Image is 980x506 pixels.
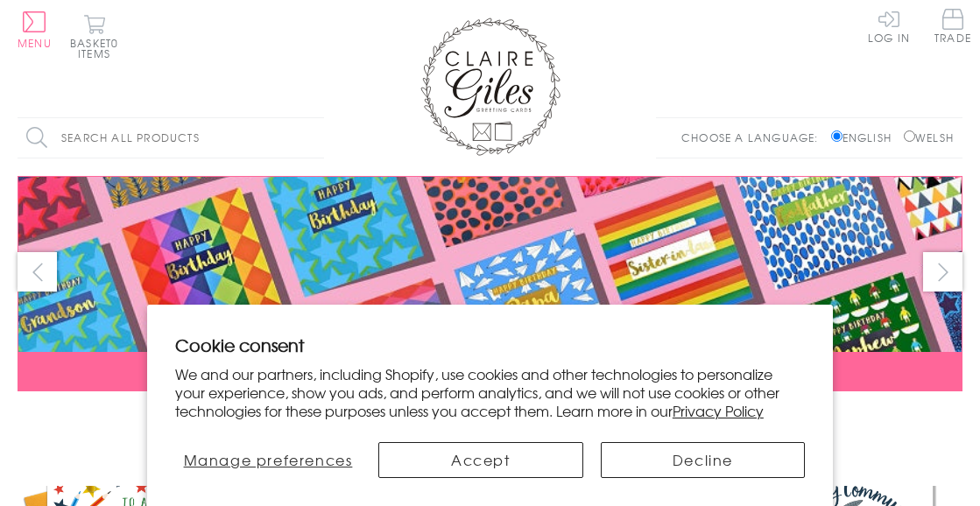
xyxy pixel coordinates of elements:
[681,130,828,145] p: Choose a language:
[923,252,962,292] button: next
[934,9,971,46] a: Trade
[175,442,361,478] button: Manage preferences
[934,9,971,43] span: Trade
[18,252,57,292] button: prev
[420,18,561,156] img: Claire Giles Greetings Cards
[378,442,583,478] button: Accept
[184,449,353,470] span: Manage preferences
[868,9,910,43] a: Log In
[175,365,805,419] p: We and our partners, including Shopify, use cookies and other technologies to personalize your ex...
[904,130,915,142] input: Welsh
[18,35,52,51] span: Menu
[601,442,806,478] button: Decline
[831,130,900,145] label: English
[673,400,764,421] a: Privacy Policy
[78,35,118,61] span: 0 items
[70,14,118,59] button: Basket0 items
[175,333,805,357] h2: Cookie consent
[18,118,324,158] input: Search all products
[18,11,52,48] button: Menu
[831,130,843,142] input: English
[18,404,962,432] div: Carousel Pagination
[307,118,324,158] input: Search
[904,130,954,145] label: Welsh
